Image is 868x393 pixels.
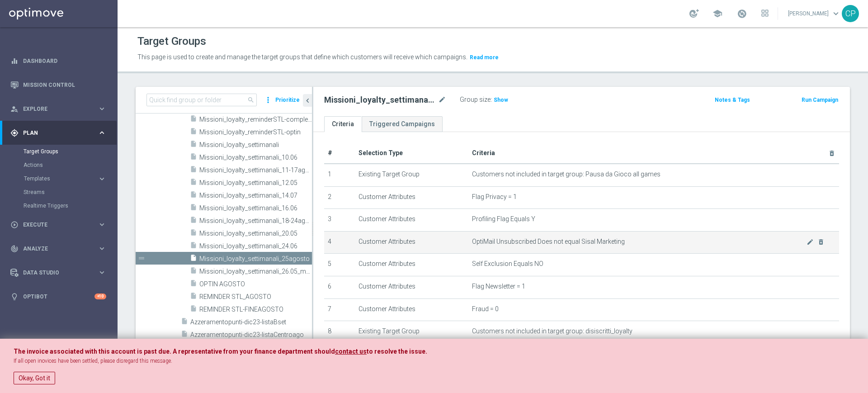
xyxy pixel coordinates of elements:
div: Optibot [10,284,106,308]
i: insert_drive_file [190,166,197,176]
span: REMINDER STL-FINEAGOSTO [199,306,312,313]
span: Plan [23,130,98,136]
span: Flag Privacy = 1 [472,193,517,201]
span: Missioni_loyalty_settimanali_14.07 [199,192,312,199]
i: insert_drive_file [181,317,188,328]
button: equalizer Dashboard [10,57,107,65]
div: CP [842,5,859,22]
td: Customer Attributes [355,276,468,298]
span: Missioni_loyalty_settimanali_20.05 [199,230,312,237]
i: insert_drive_file [190,204,197,214]
input: Quick find group or folder [146,94,257,106]
td: 4 [324,231,355,254]
td: Existing Target Group [355,164,468,186]
i: mode_edit [807,238,814,246]
button: lightbulb Optibot +10 [10,293,107,300]
i: delete_forever [828,150,835,157]
i: insert_drive_file [190,254,197,265]
button: chevron_left [303,94,312,107]
label: Group size [460,96,491,104]
i: gps_fixed [10,129,19,137]
i: insert_drive_file [190,140,197,151]
i: keyboard_arrow_right [98,128,106,137]
i: mode_edit [438,95,446,105]
button: Notes & Tags [714,95,751,105]
td: Customer Attributes [355,209,468,232]
i: insert_drive_file [190,292,197,303]
td: 2 [324,186,355,209]
span: Flag Newsletter = 1 [472,283,525,290]
td: Customer Attributes [355,298,468,321]
i: insert_drive_file [190,241,197,252]
div: Target Groups [24,145,117,158]
div: Analyze [10,245,98,253]
i: more_vert [264,94,273,106]
button: Read more [469,52,500,62]
span: Profiling Flag Equals Y [472,215,535,223]
a: contact us [335,348,367,355]
span: Templates [24,176,89,181]
span: to resolve the issue. [367,348,427,355]
span: Customers not included in target group: Pausa da Gioco all games [472,170,660,178]
i: insert_drive_file [190,128,197,138]
a: Actions [24,161,94,169]
td: 7 [324,298,355,321]
div: track_changes Analyze keyboard_arrow_right [10,245,107,252]
span: Missioni_loyalty_settimanali_26.05_ma-st [199,268,312,275]
div: Templates keyboard_arrow_right [24,175,107,182]
i: delete_forever [817,238,825,246]
i: insert_drive_file [190,216,197,227]
i: equalizer [10,57,19,65]
a: Optibot [23,284,94,308]
i: insert_drive_file [190,279,197,290]
h1: Target Groups [137,35,206,48]
i: insert_drive_file [190,153,197,163]
td: Customer Attributes [355,254,468,276]
button: Prioritize [274,94,301,106]
span: Missioni_loyalty_settimanali_16.06 [199,204,312,212]
span: Azzeramentopunti-dic23-listaCentroago [190,331,312,339]
div: Execute [10,221,98,229]
td: Existing Target Group [355,321,468,344]
div: Templates [24,176,98,181]
i: keyboard_arrow_right [98,220,106,229]
i: insert_drive_file [190,305,197,315]
td: 8 [324,321,355,344]
span: OPTIN AGOSTO [199,280,312,288]
td: 5 [324,254,355,276]
a: Realtime Triggers [24,202,94,209]
i: keyboard_arrow_right [98,175,106,183]
div: Data Studio [10,269,98,277]
td: Customer Attributes [355,186,468,209]
button: gps_fixed Plan keyboard_arrow_right [10,129,107,137]
i: chevron_left [303,96,312,105]
td: Customer Attributes [355,231,468,254]
span: Missioni_loyalty_reminderSTL-optin [199,128,312,136]
span: search [247,96,255,104]
span: keyboard_arrow_down [831,9,841,19]
div: play_circle_outline Execute keyboard_arrow_right [10,221,107,228]
i: insert_drive_file [190,229,197,239]
div: Realtime Triggers [24,199,117,213]
span: Show [494,97,508,103]
div: Mission Control [10,73,106,97]
th: # [324,143,355,164]
i: play_circle_outline [10,221,19,229]
a: [PERSON_NAME]keyboard_arrow_down [787,7,842,20]
th: Selection Type [355,143,468,164]
span: Fraud = 0 [472,305,499,313]
a: Mission Control [23,73,106,97]
span: Missioni_loyalty_settimanali_12.05 [199,179,312,187]
span: Missioni_loyalty_settimanali_18-24agost [199,217,312,225]
a: Target Groups [24,148,94,155]
div: Actions [24,158,117,172]
a: Dashboard [23,49,106,73]
button: Okay, Got it [14,372,55,384]
h2: Missioni_loyalty_settimanali_25agosto [324,95,436,105]
span: REMINDER STL_AGOSTO [199,293,312,301]
td: 6 [324,276,355,298]
i: insert_drive_file [190,267,197,277]
i: insert_drive_file [181,330,188,341]
a: Streams [24,189,94,196]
